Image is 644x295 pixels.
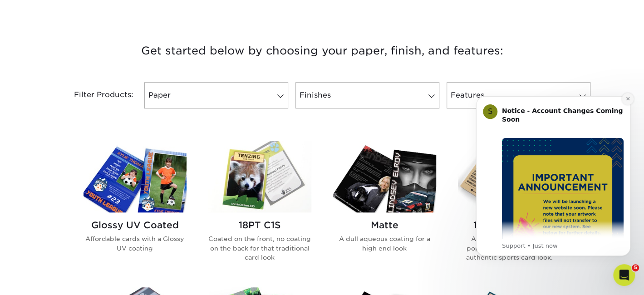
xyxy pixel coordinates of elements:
h3: Get started below by choosing your paper, finish, and features: [57,30,588,71]
h2: Glossy UV Coated [84,220,187,231]
h2: Matte [333,220,436,231]
a: Glossy UV Coated Trading Cards Glossy UV Coated Affordable cards with a Glossy UV coating [84,141,187,276]
a: Matte Trading Cards Matte A dull aqueous coating for a high end look [333,141,436,276]
img: Glossy UV Coated Trading Cards [84,141,187,212]
p: A no frills option on our popular 14PT stock. Offers authentic sports card look. [458,234,561,262]
iframe: Intercom notifications message [462,83,644,270]
h2: 18PT C1S [208,220,311,231]
a: 18PT C1S Trading Cards 18PT C1S Coated on the front, no coating on the back for that traditional ... [208,141,311,276]
a: Finishes [295,82,439,108]
img: 14PT Uncoated Trading Cards [458,141,561,212]
div: Filter Products: [50,82,141,108]
span: 5 [632,264,639,271]
iframe: Intercom live chat [613,264,635,286]
img: 18PT C1S Trading Cards [208,141,311,212]
p: Affordable cards with a Glossy UV coating [84,234,187,253]
a: Paper [144,82,288,108]
p: A dull aqueous coating for a high end look [333,234,436,253]
img: Matte Trading Cards [333,141,436,212]
a: Features [447,82,590,108]
p: Coated on the front, no coating on the back for that traditional card look [208,234,311,262]
a: 14PT Uncoated Trading Cards 14PT Uncoated A no frills option on our popular 14PT stock. Offers au... [458,141,561,276]
h2: 14PT Uncoated [458,220,561,231]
